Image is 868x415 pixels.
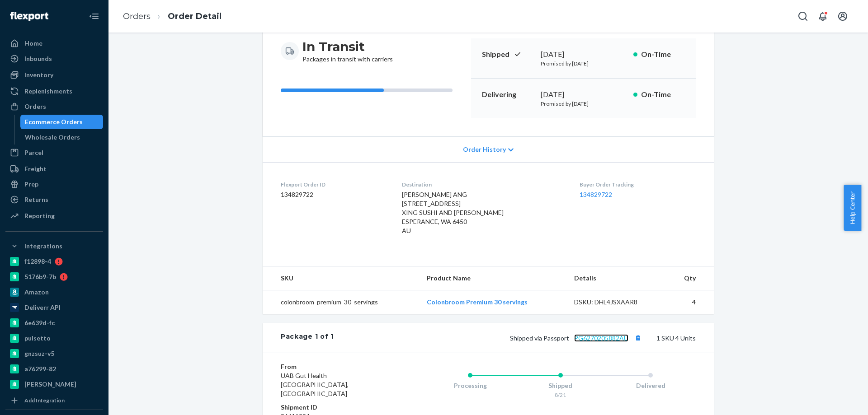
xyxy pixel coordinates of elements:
div: Delivered [605,381,696,390]
p: On-Time [641,89,685,100]
h3: In Transit [302,38,393,55]
a: Freight [5,162,103,176]
div: Packages in transit with carriers [302,38,393,64]
div: gnzsuz-v5 [24,349,54,358]
div: 1 SKU 4 Units [334,332,696,344]
div: Replenishments [24,87,72,96]
div: [DATE] [541,49,626,60]
div: Inventory [24,70,53,79]
dt: Shipment ID [281,403,389,412]
div: f12898-4 [24,257,51,266]
a: Replenishments [5,84,103,98]
button: Help Center [844,185,861,231]
a: 5176b9-7b [5,270,103,284]
dd: 134829722 [281,190,387,199]
p: Shipped [482,49,533,60]
div: Deliverr API [24,303,61,312]
dt: Flexport Order ID [281,181,387,188]
div: 8/21 [515,391,606,399]
th: Product Name [420,266,567,290]
a: Order Detail [168,11,222,21]
a: 6e639d-fc [5,316,103,330]
div: a76299-82 [24,364,56,373]
a: Inventory [5,68,103,82]
div: Inbounds [24,54,52,63]
td: colonbroom_premium_30_servings [263,290,420,314]
a: Colonbroom Premium 30 servings [427,298,528,306]
a: Deliverr API [5,300,103,315]
th: SKU [263,266,420,290]
div: [PERSON_NAME] [24,380,76,389]
div: pulsetto [24,334,51,343]
a: Orders [5,99,103,114]
p: Delivering [482,89,533,100]
th: Details [567,266,666,290]
a: Orders [123,11,151,21]
dt: Buyer Order Tracking [580,181,696,188]
button: Open notifications [814,7,832,25]
div: Reporting [24,211,55,220]
span: Order History [463,145,506,154]
a: Returns [5,192,103,207]
span: UAB Gut Health [GEOGRAPHIC_DATA], [GEOGRAPHIC_DATA] [281,372,349,397]
th: Qty [666,266,714,290]
span: Shipped via Passport [510,334,644,342]
p: Promised by [DATE] [541,60,626,67]
a: Inbounds [5,51,103,66]
div: [DATE] [541,89,626,100]
div: Freight [24,164,47,173]
a: Wholesale Orders [20,130,104,145]
div: Wholesale Orders [25,133,80,142]
div: Processing [425,381,515,390]
div: 6e639d-fc [24,318,55,327]
a: Add Integration [5,395,103,406]
img: Flexport logo [10,12,48,21]
p: Promised by [DATE] [541,100,626,107]
a: a76299-82 [5,362,103,376]
dt: Destination [402,181,566,188]
button: Integrations [5,239,103,253]
div: Prep [24,180,38,189]
a: [PERSON_NAME] [5,377,103,392]
div: Ecommerce Orders [25,117,83,126]
a: f12898-4 [5,254,103,269]
div: 5176b9-7b [24,272,56,281]
td: 4 [666,290,714,314]
p: On-Time [641,49,685,60]
a: Prep [5,177,103,191]
div: DSKU: DHL4JSXAAR8 [574,298,659,307]
div: Home [24,39,42,48]
div: Shipped [515,381,606,390]
a: PG6270205882AU [574,334,628,342]
button: Open Search Box [794,7,812,25]
a: 134829722 [580,191,612,198]
a: Reporting [5,209,103,223]
button: Close Navigation [85,7,103,25]
a: Parcel [5,145,103,160]
div: Package 1 of 1 [281,332,334,344]
a: Ecommerce Orders [20,115,104,129]
a: Amazon [5,285,103,299]
a: gnzsuz-v5 [5,346,103,361]
ol: breadcrumbs [116,3,229,30]
div: Orders [24,102,46,111]
div: Parcel [24,148,43,157]
span: [PERSON_NAME] ANG [STREET_ADDRESS] XING SUSHI AND [PERSON_NAME] ESPERANCE, WA 6450 AU [402,191,504,234]
a: pulsetto [5,331,103,345]
div: Amazon [24,288,49,297]
button: Copy tracking number [632,332,644,344]
dt: From [281,362,389,371]
div: Add Integration [24,396,65,404]
button: Open account menu [834,7,852,25]
div: Returns [24,195,48,204]
div: Integrations [24,242,62,251]
a: Home [5,36,103,51]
